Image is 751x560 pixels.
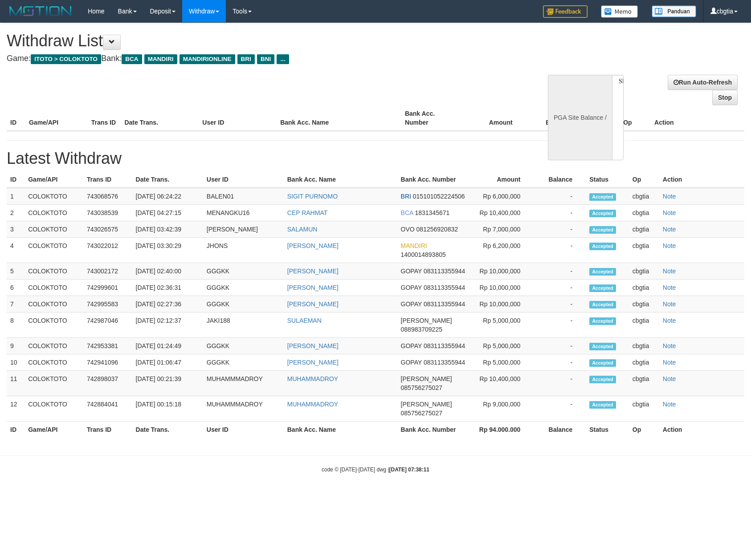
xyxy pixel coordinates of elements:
[83,371,132,396] td: 742898037
[589,401,616,409] span: Accepted
[31,54,101,64] span: ITOTO > COLOKTOTO
[629,396,659,422] td: cbgtia
[287,317,322,324] a: SULAEMAN
[132,338,203,354] td: [DATE] 01:24:49
[389,467,429,473] strong: [DATE] 07:38:11
[132,280,203,296] td: [DATE] 02:36:31
[24,312,83,338] td: COLOKTOTO
[121,106,199,131] th: Date Trans.
[473,238,534,263] td: Rp 6,200,000
[401,317,452,324] span: [PERSON_NAME]
[534,354,586,371] td: -
[7,371,24,396] td: 11
[7,422,24,438] th: ID
[284,422,397,438] th: Bank Acc. Name
[199,106,277,131] th: User ID
[534,280,586,296] td: -
[589,343,616,350] span: Accepted
[413,193,465,200] span: 015101052224506
[401,359,422,366] span: GOPAY
[534,221,586,238] td: -
[203,188,284,205] td: BALEN01
[651,106,744,131] th: Action
[601,5,638,18] img: Button%20Memo.svg
[424,359,465,366] span: 083113355944
[7,354,24,371] td: 10
[589,226,616,234] span: Accepted
[586,171,629,188] th: Status
[663,209,676,216] a: Note
[589,243,616,250] span: Accepted
[534,205,586,221] td: -
[464,106,526,131] th: Amount
[416,226,458,233] span: 081256920832
[287,401,338,408] a: MUHAMMADROY
[629,238,659,263] td: cbgtia
[277,106,401,131] th: Bank Acc. Name
[663,359,676,366] a: Note
[287,284,339,291] a: [PERSON_NAME]
[629,296,659,312] td: cbgtia
[24,422,83,438] th: Game/API
[629,422,659,438] th: Op
[83,280,132,296] td: 742999601
[24,205,83,221] td: COLOKTOTO
[534,371,586,396] td: -
[534,296,586,312] td: -
[132,238,203,263] td: [DATE] 03:30:29
[7,150,744,167] h1: Latest Withdraw
[203,263,284,280] td: GGGKK
[203,338,284,354] td: GGGKK
[473,354,534,371] td: Rp 5,000,000
[287,209,328,216] a: CEP RAHMAT
[132,396,203,422] td: [DATE] 00:15:18
[83,338,132,354] td: 742953381
[473,263,534,280] td: Rp 10,000,000
[589,301,616,308] span: Accepted
[132,422,203,438] th: Date Trans.
[83,205,132,221] td: 743038539
[534,338,586,354] td: -
[83,422,132,438] th: Trans ID
[473,205,534,221] td: Rp 10,400,000
[534,188,586,205] td: -
[526,106,583,131] th: Balance
[663,193,676,200] a: Note
[629,171,659,188] th: Op
[586,422,629,438] th: Status
[132,205,203,221] td: [DATE] 04:27:15
[24,354,83,371] td: COLOKTOTO
[473,338,534,354] td: Rp 5,000,000
[24,296,83,312] td: COLOKTOTO
[122,54,142,64] span: BCA
[629,312,659,338] td: cbgtia
[7,106,25,131] th: ID
[668,75,738,90] a: Run Auto-Refresh
[663,226,676,233] a: Note
[83,188,132,205] td: 743068576
[424,300,465,308] span: 083113355944
[629,280,659,296] td: cbgtia
[7,54,492,63] h4: Game: Bank:
[401,251,446,258] span: 1400014893805
[203,171,284,188] th: User ID
[7,32,492,50] h1: Withdraw List
[663,268,676,275] a: Note
[7,171,24,188] th: ID
[401,342,422,349] span: GOPAY
[543,5,588,18] img: Feedback.jpg
[287,359,339,366] a: [PERSON_NAME]
[7,263,24,280] td: 5
[401,410,442,417] span: 085756275027
[203,221,284,238] td: [PERSON_NAME]
[287,375,338,382] a: MUHAMMADROY
[7,280,24,296] td: 6
[7,205,24,221] td: 2
[663,284,676,291] a: Note
[24,221,83,238] td: COLOKTOTO
[132,263,203,280] td: [DATE] 02:40:00
[83,296,132,312] td: 742995583
[83,312,132,338] td: 742987046
[473,280,534,296] td: Rp 10,000,000
[24,263,83,280] td: COLOKTOTO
